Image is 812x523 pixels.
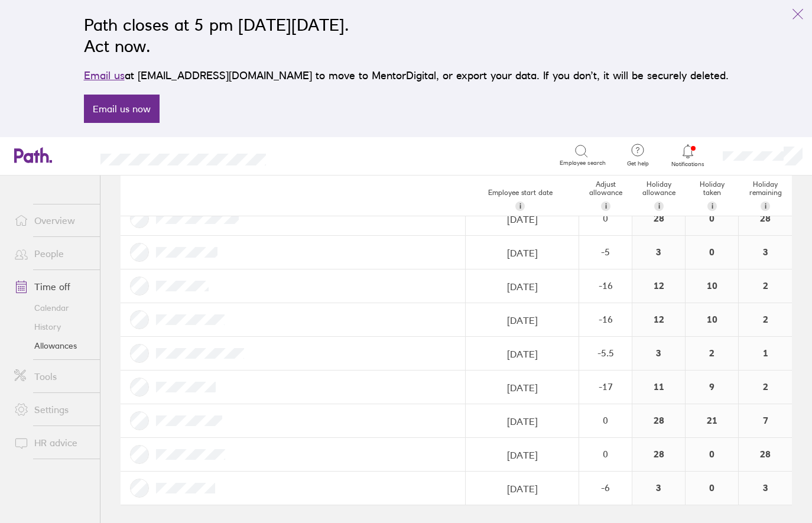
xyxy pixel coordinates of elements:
div: 0 [580,213,631,223]
div: 3 [739,236,792,269]
div: 3 [632,236,685,269]
p: at [EMAIL_ADDRESS][DOMAIN_NAME] to move to MentorDigital, or export your data. If you don’t, it w... [84,67,729,84]
div: -16 [580,314,631,324]
a: History [5,317,100,336]
span: Get help [619,160,657,167]
div: 1 [739,337,792,370]
div: Holiday taken [686,176,739,216]
div: 28 [632,202,685,235]
div: 12 [632,303,685,336]
div: 9 [686,371,738,404]
div: 28 [739,202,792,235]
a: People [5,242,100,265]
span: i [658,202,660,211]
input: dd/mm/yyyy [466,203,578,236]
input: dd/mm/yyyy [466,371,578,404]
div: -16 [580,280,631,291]
div: 11 [632,371,685,404]
div: 3 [632,472,685,505]
div: 0 [580,415,631,425]
div: 0 [580,449,631,459]
a: Calendar [5,298,100,317]
div: 0 [686,202,738,235]
a: Settings [5,398,100,421]
a: Email us [84,69,125,82]
div: 7 [739,404,792,437]
div: 28 [632,404,685,437]
input: dd/mm/yyyy [466,236,578,269]
input: dd/mm/yyyy [466,472,578,505]
div: 0 [686,236,738,269]
a: Time off [5,275,100,298]
div: Search [298,150,328,160]
div: 2 [686,337,738,370]
input: dd/mm/yyyy [466,405,578,438]
div: 10 [686,303,738,336]
div: Holiday remaining [739,176,792,216]
span: Notifications [669,161,707,168]
div: 28 [739,438,792,471]
span: Employee search [560,160,606,167]
span: i [712,202,713,211]
div: 2 [739,269,792,303]
a: Allowances [5,336,100,355]
a: Notifications [669,143,707,168]
span: i [605,202,607,211]
input: dd/mm/yyyy [466,304,578,337]
a: Tools [5,365,100,388]
span: i [765,202,766,211]
div: -6 [580,482,631,493]
div: -5 [580,246,631,257]
input: dd/mm/yyyy [466,337,578,371]
div: 12 [632,269,685,303]
input: dd/mm/yyyy [466,438,578,472]
div: Adjust allowance [579,176,632,216]
a: HR advice [5,431,100,454]
h2: Path closes at 5 pm [DATE][DATE]. Act now. [84,14,729,57]
div: 2 [739,371,792,404]
div: 3 [739,472,792,505]
div: 10 [686,269,738,303]
a: Email us now [84,95,160,123]
a: Overview [5,209,100,232]
div: 0 [686,438,738,471]
div: Holiday allowance [632,176,686,216]
span: i [519,202,521,211]
input: dd/mm/yyyy [466,270,578,303]
div: -17 [580,381,631,392]
div: 28 [632,438,685,471]
div: 3 [632,337,685,370]
div: 0 [686,472,738,505]
div: 21 [686,404,738,437]
div: 2 [739,303,792,336]
div: -5.5 [580,347,631,358]
div: Employee start date [461,184,579,216]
